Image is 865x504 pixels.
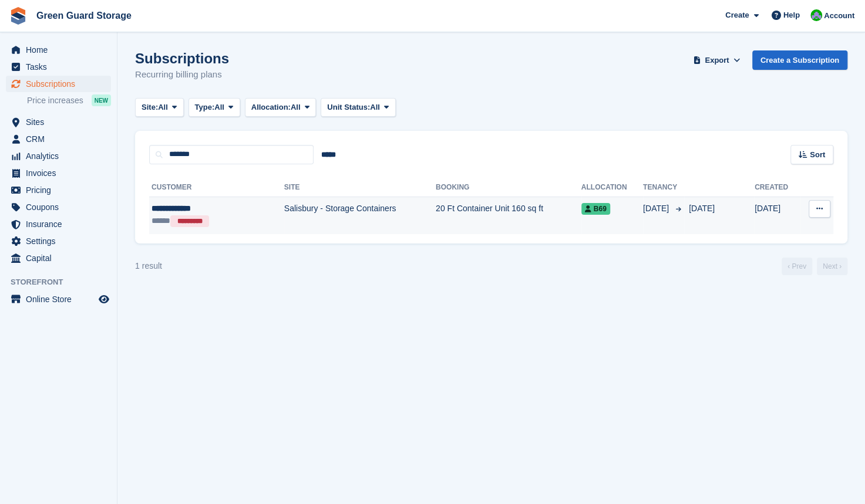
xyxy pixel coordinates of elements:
[135,260,162,272] div: 1 result
[284,197,436,234] td: Salisbury - Storage Containers
[26,76,96,92] span: Subscriptions
[327,102,370,113] span: Unit Status:
[705,55,729,66] span: Export
[26,148,96,164] span: Analytics
[691,50,743,70] button: Export
[436,197,581,234] td: 20 Ft Container Unit 160 sq ft
[189,98,240,117] button: Type: All
[26,233,96,249] span: Settings
[11,276,117,288] span: Storefront
[725,9,749,21] span: Create
[6,76,111,92] a: menu
[6,182,111,198] a: menu
[214,102,224,113] span: All
[142,102,158,113] span: Site:
[135,50,229,66] h1: Subscriptions
[6,42,111,58] a: menu
[783,9,800,21] span: Help
[6,233,111,249] a: menu
[581,203,610,215] span: B69
[27,95,83,106] span: Price increases
[643,202,671,215] span: [DATE]
[6,165,111,181] a: menu
[643,178,684,197] th: Tenancy
[26,59,96,75] span: Tasks
[824,10,854,22] span: Account
[284,178,436,197] th: Site
[6,59,111,75] a: menu
[6,131,111,147] a: menu
[195,102,215,113] span: Type:
[26,291,96,307] span: Online Store
[26,42,96,58] span: Home
[135,68,229,82] p: Recurring billing plans
[251,102,291,113] span: Allocation:
[26,165,96,181] span: Invoices
[26,216,96,232] span: Insurance
[291,102,301,113] span: All
[26,131,96,147] span: CRM
[149,178,284,197] th: Customer
[9,7,27,25] img: stora-icon-8386f47178a22dfd0bd8f6a31ec36ba5ce8667c1dd55bd0f319d3a0aa187defe.svg
[32,6,136,25] a: Green Guard Storage
[26,114,96,130] span: Sites
[158,102,168,113] span: All
[135,98,184,117] button: Site: All
[26,199,96,215] span: Coupons
[92,94,111,106] div: NEW
[752,50,847,70] a: Create a Subscription
[6,216,111,232] a: menu
[26,250,96,266] span: Capital
[97,292,111,306] a: Preview store
[581,178,643,197] th: Allocation
[6,114,111,130] a: menu
[321,98,395,117] button: Unit Status: All
[27,94,111,107] a: Price increases NEW
[26,182,96,198] span: Pricing
[6,250,111,266] a: menu
[6,199,111,215] a: menu
[689,204,715,213] span: [DATE]
[370,102,380,113] span: All
[810,149,825,161] span: Sort
[6,291,111,307] a: menu
[755,197,800,234] td: [DATE]
[755,178,800,197] th: Created
[245,98,317,117] button: Allocation: All
[810,9,822,21] img: Jonathan Bailey
[817,258,847,275] a: Next
[6,148,111,164] a: menu
[779,258,850,275] nav: Page
[782,258,812,275] a: Previous
[436,178,581,197] th: Booking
